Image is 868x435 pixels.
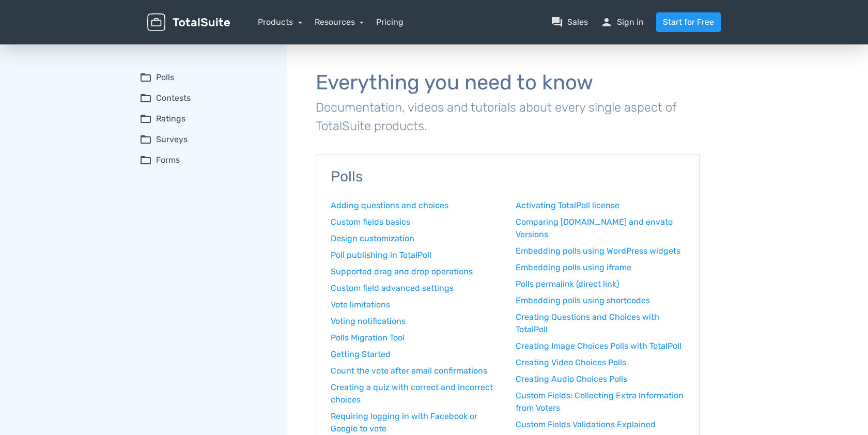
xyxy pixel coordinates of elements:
a: question_answerSales [551,16,588,28]
span: folder_open [139,71,152,84]
a: Creating a quiz with correct and incorrect choices [331,381,500,406]
a: Creating Audio Choices Polls [516,373,685,385]
a: Resources [315,17,364,27]
a: Creating Video Choices Polls [516,356,685,369]
summary: folder_openContests [139,92,272,104]
a: Custom Fields: Collecting Extra Information from Voters [516,390,685,414]
a: Design customization [331,232,500,245]
summary: folder_openPolls [139,71,272,84]
a: Supported drag and drop operations [331,266,500,278]
a: Poll publishing in TotalPoll [331,249,500,261]
a: Vote limitations [331,299,500,311]
h1: Everything you need to know [316,71,700,94]
a: Custom Fields Validations Explained [516,418,685,431]
p: Documentation, videos and tutorials about every single aspect of TotalSuite products. [316,98,700,135]
span: folder_open [139,133,152,146]
a: Requiring logging in with Facebook or Google to vote [331,410,500,435]
a: personSign in [600,16,644,28]
span: folder_open [139,154,152,166]
span: folder_open [139,113,152,125]
summary: folder_openForms [139,154,272,166]
span: person [600,16,613,28]
a: Embedding polls using shortcodes [516,294,685,307]
a: Comparing [DOMAIN_NAME] and envato Versions [516,216,685,241]
summary: folder_openRatings [139,113,272,125]
a: Custom field advanced settings [331,282,500,294]
a: Pricing [376,16,404,28]
a: Custom fields basics [331,216,500,228]
img: TotalSuite for WordPress [147,13,230,32]
span: folder_open [139,92,152,104]
a: Products [258,17,302,27]
a: Start for Free [656,12,721,32]
a: Polls permalink (direct link) [516,278,685,290]
a: Creating Questions and Choices with TotalPoll [516,311,685,336]
span: question_answer [551,16,563,28]
a: Adding questions and choices [331,199,500,212]
a: Embedding polls using iframe [516,261,685,274]
summary: folder_openSurveys [139,133,272,146]
a: Creating Image Choices Polls with TotalPoll [516,340,685,352]
a: Count the vote after email confirmations [331,365,500,377]
a: Getting Started [331,348,500,361]
a: Activating TotalPoll license [516,199,685,212]
a: Polls Migration Tool [331,332,500,344]
a: Embedding polls using WordPress widgets [516,245,685,257]
h3: Polls [331,169,685,185]
a: Voting notifications [331,315,500,328]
